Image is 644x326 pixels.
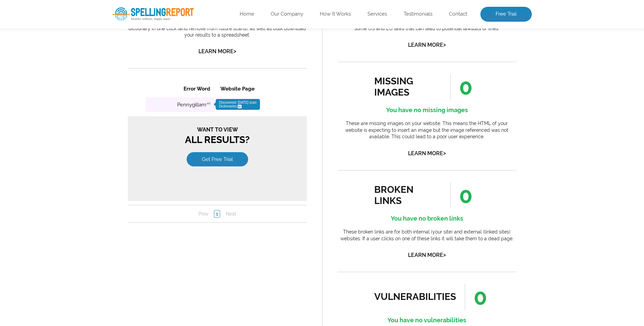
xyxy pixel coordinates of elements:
[443,40,446,49] span: >
[240,11,254,18] a: Home
[449,11,467,18] a: Contact
[367,11,387,18] a: Services
[3,46,176,65] h3: All Results?
[18,17,87,32] td: Pennygillam
[374,291,456,302] div: vulnerabilities
[234,46,236,56] span: >
[337,315,517,326] h4: You have no vulnerabilities
[271,11,303,18] a: Our Company
[408,42,446,48] a: Learn More>
[443,250,446,260] span: >
[113,7,194,21] img: SpellReport
[320,11,351,18] a: How It Works
[337,105,517,116] h4: You have no missing images
[374,184,435,206] div: broken links
[86,130,92,137] a: 1
[337,120,517,140] p: These are missing images on your website. This means the HTML of your website is expecting to ins...
[408,150,446,157] a: Learn More>
[404,11,432,18] a: Testimonials
[78,21,83,25] span: en
[88,1,162,16] th: Website Page
[450,74,473,100] span: 0
[91,20,129,28] span: Discovered: [DATE] scan Dictionaries:
[443,148,446,158] span: >
[337,213,517,224] h4: You have no broken links
[408,252,446,258] a: Learn More>
[18,1,87,16] th: Error Word
[374,76,435,98] div: missing images
[198,48,236,55] a: Learn More>
[480,7,532,22] a: Free Trial
[450,182,473,208] span: 0
[337,229,517,242] p: These broken links are for both internal (your site) and external (linked sites) websites. If a u...
[59,72,120,86] a: Get Free Trial
[110,24,114,28] span: en
[3,46,176,53] span: Want to view
[465,284,487,310] span: 0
